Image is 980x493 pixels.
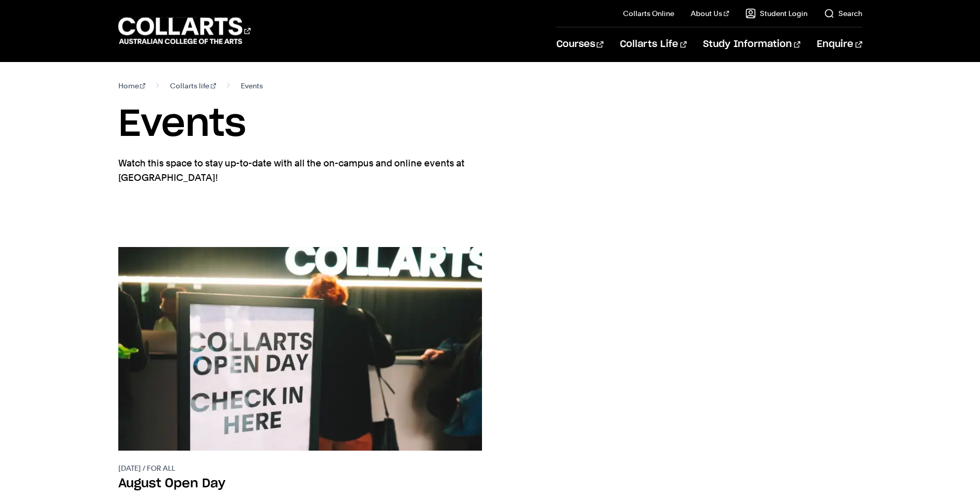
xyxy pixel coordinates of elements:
[824,8,862,19] a: Search
[118,463,482,473] p: [DATE] / For all
[241,79,263,93] span: Events
[118,79,146,93] a: Home
[556,27,603,61] a: Courses
[620,27,687,61] a: Collarts Life
[118,16,251,45] div: Go to homepage
[170,79,216,93] a: Collarts life
[745,8,807,19] a: Student Login
[118,101,862,148] h1: Events
[118,156,495,185] p: Watch this space to stay up-to-date with all the on-campus and online events at [GEOGRAPHIC_DATA]!
[817,27,862,61] a: Enquire
[691,8,729,19] a: About Us
[623,8,674,19] a: Collarts Online
[703,27,800,61] a: Study Information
